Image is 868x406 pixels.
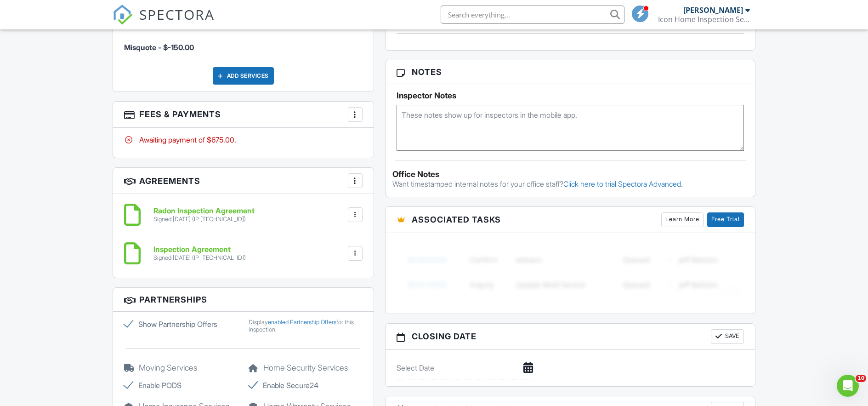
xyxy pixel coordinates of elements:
span: Misquote - $-150.00 [124,43,194,52]
div: [PERSON_NAME] [683,6,743,15]
div: Display for this inspection. [249,319,363,333]
a: Inspection Agreement Signed [DATE] (IP [TECHNICAL_ID]) [153,246,246,262]
span: SPECTORA [139,5,215,24]
h6: Inspection Agreement [153,246,246,254]
h3: Agreements [113,168,374,194]
h3: Notes [386,60,755,84]
h3: Partnerships [113,288,374,312]
a: Free Trial [707,212,744,227]
h5: Moving Services [124,363,238,372]
p: Want timestamped internal notes for your office staff? [392,179,749,189]
h5: Inspector Notes [397,91,744,100]
div: Signed [DATE] (IP [TECHNICAL_ID]) [153,216,255,223]
img: The Best Home Inspection Software - Spectora [113,5,133,25]
div: Awaiting payment of $675.00. [124,135,363,145]
div: Office Notes [392,170,749,179]
a: Learn More [661,212,703,227]
h3: Fees & Payments [113,102,374,128]
h6: Radon Inspection Agreement [153,207,255,215]
span: Associated Tasks [412,213,501,226]
div: Icon Home Inspection Services [658,15,750,24]
div: Signed [DATE] (IP [TECHNICAL_ID]) [153,254,246,262]
a: Radon Inspection Agreement Signed [DATE] (IP [TECHNICAL_ID]) [153,207,255,223]
div: Add Services [213,67,274,85]
span: Closing date [412,330,477,343]
a: SPECTORA [113,12,215,32]
a: Click here to trial Spectora Advanced. [563,179,683,189]
label: Enable Secure24 [249,380,363,391]
h5: Home Security Services [249,363,363,372]
label: Enable PODS [124,380,238,391]
input: Search everything... [441,6,624,24]
span: 10 [856,375,866,382]
a: enabled Partnership Offers [268,319,336,326]
li: Manual fee: Misquote [124,26,363,60]
input: Select Date [397,357,535,379]
label: Show Partnership Offers [124,319,238,330]
button: Save [711,329,744,344]
img: blurred-tasks-251b60f19c3f713f9215ee2a18cbf2105fc2d72fcd585247cf5e9ec0c957c1dd.png [397,240,744,304]
iframe: Intercom live chat [837,375,859,397]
